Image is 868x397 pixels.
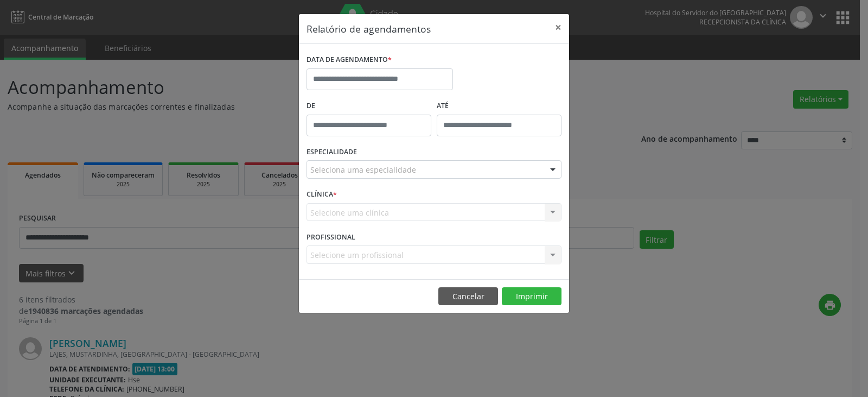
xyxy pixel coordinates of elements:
button: Cancelar [438,287,498,306]
button: Imprimir [502,287,561,306]
button: Close [547,14,569,41]
label: ATÉ [437,98,561,115]
span: Seleciona uma especialidade [310,164,416,175]
label: CLÍNICA [307,186,337,203]
label: ESPECIALIDADE [307,144,357,161]
h5: Relatório de agendamentos [307,22,431,36]
label: DATA DE AGENDAMENTO [307,52,392,68]
label: De [307,98,431,115]
label: PROFISSIONAL [307,229,355,245]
